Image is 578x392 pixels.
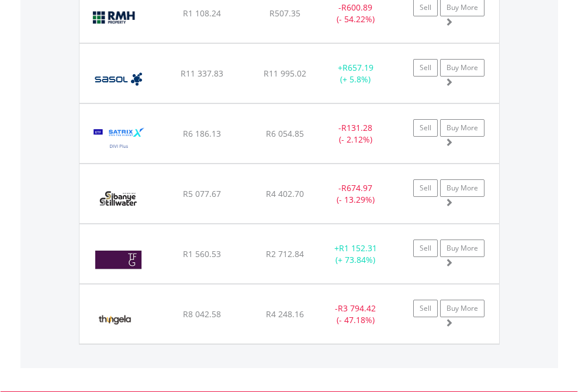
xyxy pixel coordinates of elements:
a: Sell [413,300,438,317]
div: - (- 47.18%) [319,303,392,326]
span: R4 402.70 [266,188,304,199]
span: R11 337.83 [181,68,223,79]
img: EQU.ZA.SOL.png [85,58,151,100]
span: R131.28 [341,122,372,133]
div: - (- 54.22%) [319,2,392,25]
img: EQU.ZA.STXDIV.png [85,119,153,160]
a: Buy More [440,179,484,197]
span: R8 042.58 [183,308,221,320]
span: R5 077.67 [183,188,221,199]
span: R6 054.85 [266,128,304,139]
span: R2 712.84 [266,248,304,259]
img: EQU.ZA.TGA.png [85,299,144,341]
div: - (- 2.12%) [319,122,392,145]
img: EQU.ZA.SSW.png [85,179,151,220]
a: Buy More [440,119,484,137]
span: R600.89 [341,2,372,13]
span: R3 794.42 [338,303,376,314]
span: R11 995.02 [264,68,306,79]
a: Buy More [440,240,484,257]
a: Buy More [440,59,484,77]
a: Sell [413,240,438,257]
span: R6 186.13 [183,128,221,139]
div: + (+ 5.8%) [319,62,392,85]
a: Sell [413,119,438,137]
span: R657.19 [342,62,373,73]
div: + (+ 73.84%) [319,242,392,266]
span: R507.35 [269,8,300,19]
a: Buy More [440,300,484,317]
span: R1 560.53 [183,248,221,259]
div: - (- 13.29%) [319,182,392,206]
a: Sell [413,59,438,77]
a: Sell [413,179,438,197]
span: R4 248.16 [266,308,304,320]
span: R1 152.31 [339,242,377,254]
span: R674.97 [341,182,372,193]
span: R1 108.24 [183,8,221,19]
img: EQU.ZA.TFG.png [85,239,151,280]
